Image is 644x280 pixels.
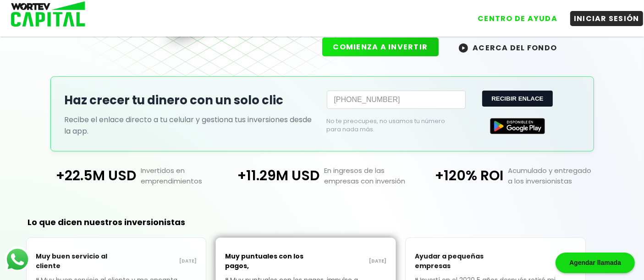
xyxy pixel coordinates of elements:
[459,43,468,53] img: wortev-capital-acerca-del-fondo
[561,4,643,26] a: INICIAR SESIÓN
[415,247,495,275] p: Ayudar a pequeñas empresas
[327,117,451,134] p: No te preocupes, no usamos tu número para nada más.
[448,38,568,57] button: ACERCA DEL FONDO
[495,258,576,265] p: [DATE]
[136,165,230,186] p: Invertidos en emprendimientos
[474,11,561,26] button: CENTRO DE AYUDA
[556,253,635,273] div: Agendar llamada
[414,165,503,186] p: +120% ROI
[47,165,136,186] p: +22.5M USD
[5,247,30,272] img: logos_whatsapp-icon.242b2217.svg
[319,165,413,186] p: En ingresos de las empresas con inversión
[322,38,439,56] button: COMIENZA A INVERTIR
[116,258,197,265] p: [DATE]
[225,247,306,275] p: Muy puntuales con los pagos,
[490,118,545,134] img: Google Play
[570,11,643,26] button: INICIAR SESIÓN
[306,258,386,265] p: [DATE]
[230,165,319,186] p: +11.29M USD
[36,247,116,275] p: Muy buen servicio al cliente
[322,42,448,52] a: COMIENZA A INVERTIR
[482,91,552,107] button: RECIBIR ENLACE
[65,114,318,137] p: Recibe el enlace directo a tu celular y gestiona tus inversiones desde la app.
[65,92,318,109] h2: Haz crecer tu dinero con un solo clic
[465,4,561,26] a: CENTRO DE AYUDA
[503,165,597,186] p: Acumulado y entregado a los inversionistas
